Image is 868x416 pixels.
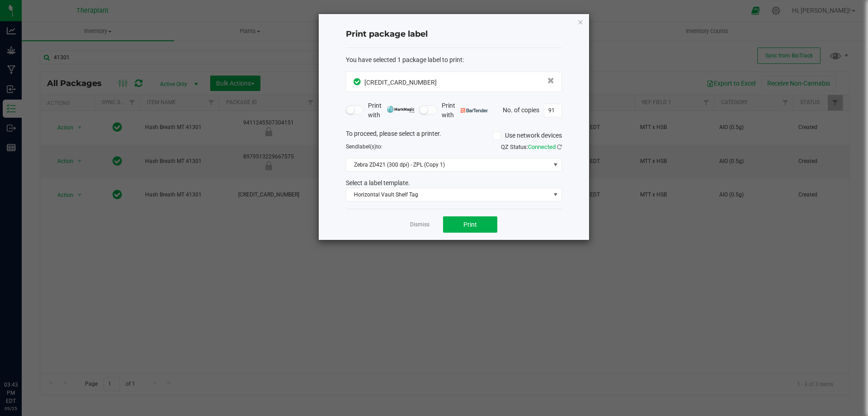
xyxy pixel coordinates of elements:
a: Dismiss [410,221,429,229]
img: bartender.png [461,108,488,113]
span: No. of copies [503,106,539,113]
span: You have selected 1 package label to print [346,56,462,63]
span: [CREDIT_CARD_NUMBER] [364,79,437,86]
div: Select a label template. [339,178,569,188]
span: QZ Status: [501,143,562,150]
label: Use network devices [493,131,562,140]
span: In Sync [354,77,362,86]
span: Print [463,221,477,228]
iframe: Resource center [9,344,36,371]
span: Zebra ZD421 (300 dpi) - ZPL (Copy 1) [346,158,550,171]
span: Print with [442,101,488,120]
h4: Print package label [346,29,562,40]
div: To proceed, please select a printer. [339,129,569,143]
span: Print with [368,101,415,120]
button: Print [443,216,497,233]
span: Send to: [346,143,382,150]
span: Connected [528,143,556,150]
span: Horizontal Vault Shelf Tag [346,188,550,201]
img: mark_magic_cybra.png [387,106,415,113]
span: label(s) [358,143,376,150]
div: : [346,55,562,65]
